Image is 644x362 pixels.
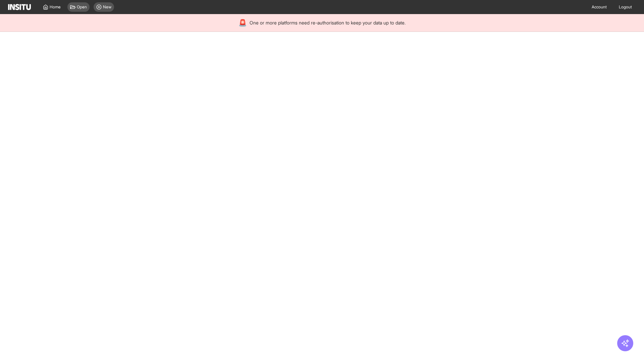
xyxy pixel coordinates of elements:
[103,4,111,10] span: New
[238,18,247,27] div: 🚨
[50,4,61,10] span: Home
[250,19,406,26] span: One or more platforms need re-authorisation to keep your data up to date.
[77,4,87,10] span: Open
[8,4,31,10] img: Logo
